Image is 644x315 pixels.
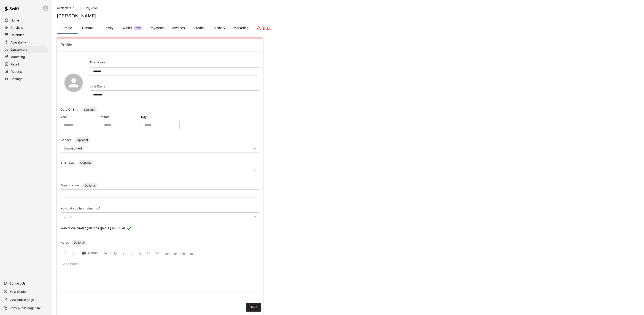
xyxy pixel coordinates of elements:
[4,46,48,53] a: Customers
[90,85,105,88] span: Last Name
[73,5,74,10] li: /
[75,138,89,142] span: Optional
[230,23,252,34] button: Marketing
[9,306,40,310] p: Copy public page link
[9,281,26,286] p: Contact Us
[90,59,106,66] span: First Name
[61,241,69,244] span: Notes
[153,249,161,257] button: Insert Link
[72,241,86,244] span: Optional
[188,249,196,257] button: Justify Align
[82,108,97,111] span: Optional
[189,23,209,34] button: Credits
[61,144,259,152] div: Unspecified
[11,47,27,52] p: Customers
[4,24,48,31] a: Services
[61,108,79,111] span: Date Of Birth
[88,251,104,255] span: Normal
[168,23,189,34] button: Invoices
[112,249,119,257] button: Format Bold
[11,62,19,67] p: Retail
[4,61,48,68] a: Retail
[61,114,99,121] span: Year
[146,23,168,34] button: Payments
[11,77,22,81] p: Settings
[57,6,71,10] a: Customers
[4,17,48,24] a: Home
[120,249,128,257] button: Format Italics
[76,6,100,10] span: [PERSON_NAME]
[134,27,142,30] span: New
[61,161,76,164] span: Shirt Size
[4,39,48,46] a: Availability
[141,114,180,121] span: Day
[61,207,101,210] span: How did you hear about us?
[83,184,97,187] span: Optional
[4,68,48,75] a: Reports
[246,303,261,312] button: Save
[57,23,639,34] div: basic tabs example
[180,249,187,257] button: Right Align
[62,249,70,257] button: Undo
[4,54,48,60] a: Marketing
[171,249,179,257] button: Center Align
[78,161,93,164] span: Optional
[61,138,72,142] span: Gender
[145,249,152,257] button: Insert Code
[9,289,27,294] p: Help Center
[61,212,259,221] div: Other
[209,23,230,34] button: Activity
[11,69,22,74] p: Reports
[263,26,272,31] p: Delete
[70,249,78,257] button: Redo
[11,40,26,45] p: Availability
[163,249,171,257] button: Left Align
[61,184,80,187] span: Organization
[57,6,71,10] span: Customers
[11,33,24,37] p: Calendar
[61,42,259,48] span: Profile
[57,23,78,34] button: Profile
[4,32,48,38] a: Calendar
[11,25,23,30] p: Services
[80,249,110,257] button: Formatting Options
[57,5,639,11] nav: breadcrumb
[128,249,136,257] button: Format Underline
[4,76,48,82] a: Settings
[11,18,19,23] p: Home
[11,55,25,59] p: Marketing
[136,249,144,257] button: Format Strikethrough
[57,13,639,19] h5: [PERSON_NAME]
[9,298,34,302] p: View public page
[61,225,125,232] span: Waiver Acknowledged: Yes ([DATE] 3:03 PM)
[98,23,119,34] button: Family
[101,114,139,121] span: Month
[78,23,98,34] button: Contact
[122,26,132,30] p: Wallet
